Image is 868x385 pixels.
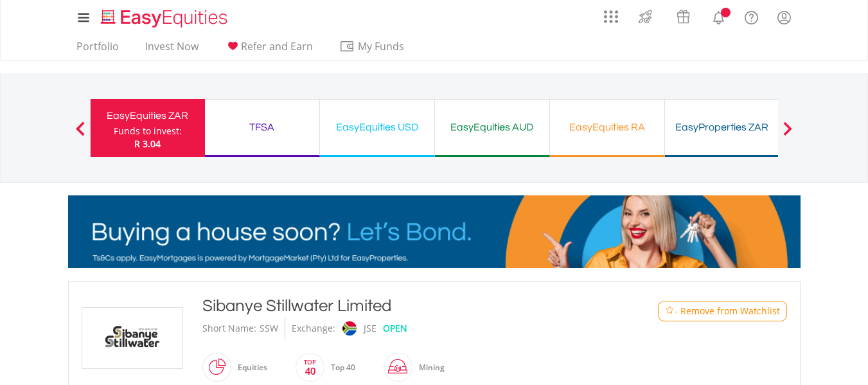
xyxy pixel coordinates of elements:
img: jse.png [342,321,356,336]
span: My Funds [339,38,423,55]
button: Previous [67,128,93,141]
a: FAQ's and Support [735,3,768,29]
div: EasyEquities RA [558,118,657,136]
div: EasyEquities AUD [443,118,542,136]
span: R 3.04 [134,138,161,150]
img: EasyMortage Promotion Banner [68,195,801,268]
div: Top 40 [324,352,355,383]
a: Notifications [702,3,735,29]
a: Refer and Earn [220,40,318,60]
div: Equities [231,352,267,383]
div: Mining [412,352,445,383]
span: - Remove from Watchlist [675,305,780,318]
div: OPEN [383,318,407,339]
img: grid-menu-icon.svg [604,10,618,24]
div: TFSA [213,118,312,136]
span: Refer and Earn [241,39,313,53]
div: Sibanye Stillwater Limited [202,294,606,318]
div: Exchange: [292,318,335,339]
img: vouchers-v2.svg [673,6,694,27]
div: EasyEquities USD [328,118,427,136]
img: thrive-v2.svg [635,6,656,27]
a: Vouchers [664,3,702,27]
div: Funds to invest: [114,125,182,138]
img: EQU.ZA.SSW.png [84,308,181,368]
img: Watchlist [665,306,675,316]
a: Home page [96,3,233,29]
div: EasyProperties ZAR [673,118,772,136]
a: Portfolio [71,40,124,60]
div: Short Name: [202,318,256,339]
div: SSW [260,318,278,339]
a: Invest Now [140,40,204,60]
div: JSE [364,318,376,339]
img: EasyEquities_Logo.png [98,8,233,29]
a: AppsGrid [596,3,626,24]
div: EasyEquities ZAR [98,107,197,125]
button: Next [775,128,801,141]
button: Watchlist - Remove from Watchlist [658,301,787,321]
a: My Profile [768,3,801,31]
